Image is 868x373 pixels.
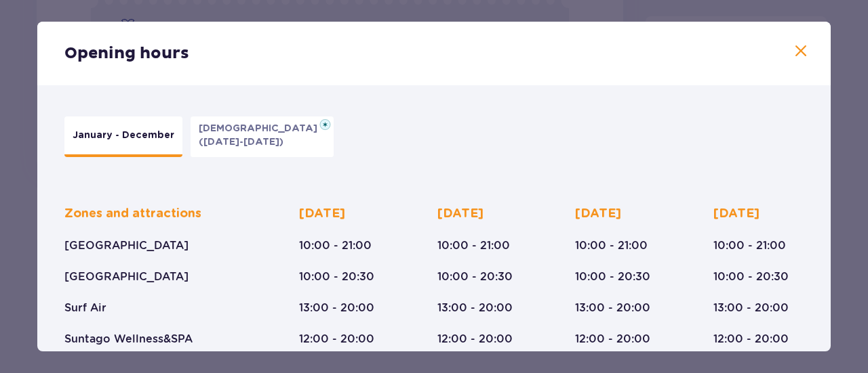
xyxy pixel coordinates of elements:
p: 10:00 - 21:00 [299,238,372,253]
p: Opening hours [64,43,189,64]
p: 12:00 - 20:00 [575,332,650,347]
p: [DATE] [575,206,621,222]
p: Suntago Wellness&SPA [64,332,193,347]
p: 10:00 - 21:00 [575,238,648,253]
p: 10:00 - 20:30 [299,269,374,284]
p: 13:00 - 20:00 [575,301,650,315]
p: 10:00 - 21:00 [713,238,786,253]
p: [DATE] [713,206,759,222]
p: 10:00 - 20:30 [437,269,513,284]
button: [DEMOGRAPHIC_DATA]([DATE]-[DATE]) [191,116,334,157]
p: [DEMOGRAPHIC_DATA] [199,122,325,135]
p: Zones and attractions [64,206,201,222]
button: January - December [64,116,182,157]
p: 12:00 - 20:00 [299,332,374,347]
p: 13:00 - 20:00 [299,301,374,315]
p: 13:00 - 20:00 [713,301,789,315]
p: January - December [73,129,174,142]
p: 10:00 - 21:00 [437,238,510,253]
p: 13:00 - 20:00 [437,301,513,315]
p: [GEOGRAPHIC_DATA] [64,238,189,253]
p: 10:00 - 20:30 [713,269,789,284]
p: [GEOGRAPHIC_DATA] [64,269,189,284]
p: ([DATE]-[DATE]) [199,135,283,149]
p: [DATE] [299,206,345,222]
p: 12:00 - 20:00 [437,332,513,347]
p: 12:00 - 20:00 [713,332,789,347]
p: 10:00 - 20:30 [575,269,650,284]
p: Surf Air [64,301,106,315]
p: [DATE] [437,206,484,222]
